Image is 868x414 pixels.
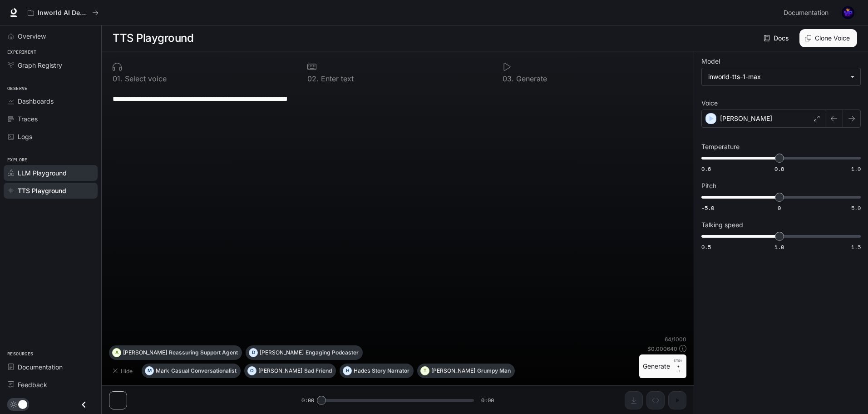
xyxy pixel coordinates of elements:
[246,345,363,360] button: D[PERSON_NAME]Engaging Podcaster
[839,4,857,22] button: User avatar
[477,368,511,374] p: Grumpy Man
[4,111,98,127] a: Traces
[248,364,256,378] div: O
[304,368,332,374] p: Sad Friend
[774,243,784,251] span: 1.0
[244,364,336,378] button: O[PERSON_NAME]Sad Friend
[421,364,429,378] div: T
[708,72,846,81] div: inworld-tts-1-max
[113,29,193,47] h1: TTS Playground
[123,350,167,355] p: [PERSON_NAME]
[169,350,238,355] p: Reassuring Support Agent
[249,345,257,360] div: D
[503,75,514,82] p: 0 3 .
[514,75,547,82] p: Generate
[24,4,103,22] button: All workspaces
[762,29,792,47] a: Docs
[18,380,47,389] span: Feedback
[431,368,475,374] p: [PERSON_NAME]
[18,96,54,106] span: Dashboards
[307,75,319,82] p: 0 2 .
[674,358,683,374] p: ⏎
[18,132,32,141] span: Logs
[354,368,370,374] p: Hades
[4,57,98,73] a: Graph Registry
[701,222,743,228] p: Talking speed
[171,368,237,374] p: Casual Conversationalist
[156,368,169,374] p: Mark
[701,165,711,173] span: 0.6
[38,9,89,17] p: Inworld AI Demos
[851,204,861,212] span: 5.0
[142,364,241,378] button: MMarkCasual Conversationalist
[18,168,67,178] span: LLM Playground
[372,368,409,374] p: Story Narrator
[851,165,861,173] span: 1.0
[639,354,686,378] button: GenerateCTRL +⏎
[4,93,98,109] a: Dashboards
[665,335,686,343] p: 64 / 1000
[701,58,720,65] p: Model
[701,144,740,150] p: Temperature
[4,165,98,181] a: LLM Playground
[4,129,98,145] a: Logs
[842,6,854,19] img: User avatar
[720,114,772,123] p: [PERSON_NAME]
[319,75,354,82] p: Enter text
[113,75,123,82] p: 0 1 .
[701,204,714,212] span: -5.0
[417,364,515,378] button: T[PERSON_NAME]Grumpy Man
[780,4,835,22] a: Documentation
[647,345,677,353] p: $ 0.000640
[701,183,716,189] p: Pitch
[674,358,683,369] p: CTRL +
[260,350,304,355] p: [PERSON_NAME]
[123,75,167,82] p: Select voice
[18,186,66,195] span: TTS Playground
[18,399,27,409] span: Dark mode toggle
[4,183,98,199] a: TTS Playground
[109,364,138,378] button: Hide
[18,60,62,70] span: Graph Registry
[306,350,359,355] p: Engaging Podcaster
[799,29,857,47] button: Clone Voice
[701,243,711,251] span: 0.5
[109,345,242,360] button: A[PERSON_NAME]Reassuring Support Agent
[784,7,829,19] span: Documentation
[702,68,860,85] div: inworld-tts-1-max
[340,364,414,378] button: HHadesStory Narrator
[851,243,861,251] span: 1.5
[778,204,781,212] span: 0
[145,364,153,378] div: M
[4,377,98,393] a: Feedback
[701,100,718,106] p: Voice
[113,345,121,360] div: A
[74,395,94,414] button: Close drawer
[18,114,38,124] span: Traces
[18,31,46,41] span: Overview
[774,165,784,173] span: 0.8
[343,364,351,378] div: H
[4,359,98,375] a: Documentation
[4,28,98,44] a: Overview
[258,368,302,374] p: [PERSON_NAME]
[18,362,63,372] span: Documentation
